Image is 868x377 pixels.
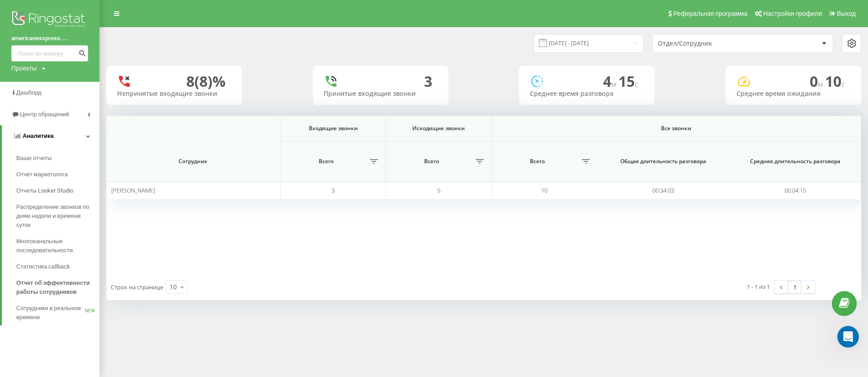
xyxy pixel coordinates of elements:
[16,166,99,183] a: Отчет маркетолога
[285,158,367,165] span: Всего
[635,79,638,89] span: c
[20,111,69,118] span: Центр обращений
[763,10,822,17] span: Настройки профиля
[736,90,850,98] div: Среднее время ожидания
[658,40,766,47] div: Отдел/Сотрудник
[530,90,644,98] div: Среднее время разговора
[16,203,95,230] span: Распределение звонков по дням недели и времени суток
[541,186,547,194] span: 10
[11,64,37,73] div: Проекты
[16,304,85,322] span: Сотрудники в реальном времени
[424,73,432,90] div: 3
[331,186,335,194] span: 3
[16,183,99,199] a: Отчеты Looker Studio
[729,182,861,199] td: 00:04:15
[16,170,68,179] span: Отчет маркетолога
[16,186,73,195] span: Отчеты Looker Studio
[16,150,99,166] a: Ваши отчеты
[11,34,88,43] a: americanexspress....
[740,158,850,165] span: Средняя длительность разговора
[16,237,95,255] span: Многоканальные последовательности
[437,186,440,194] span: 5
[117,90,231,98] div: Непринятые входящие звонки
[810,71,825,91] span: 0
[618,71,638,91] span: 15
[841,79,845,89] span: c
[818,79,825,89] span: м
[186,73,226,90] div: 8 (8)%
[837,326,859,348] iframe: Intercom live chat
[16,154,52,163] span: Ваши отчеты
[170,283,177,292] div: 10
[16,89,42,96] span: Дашборд
[788,281,802,293] a: 1
[396,125,482,132] span: Исходящие звонки
[111,186,155,194] span: [PERSON_NAME]
[16,262,70,271] span: Статистика callback
[324,90,438,98] div: Принятые входящие звонки
[608,158,719,165] span: Общая длительность разговора
[16,259,99,275] a: Статистика callback
[747,282,770,291] div: 1 - 1 из 1
[290,125,376,132] span: Входящие звонки
[611,79,618,89] span: м
[597,182,729,199] td: 00:34:03
[16,199,99,233] a: Распределение звонков по дням недели и времени суток
[16,275,99,300] a: Отчет об эффективности работы сотрудников
[837,10,856,17] span: Выход
[2,125,99,147] a: Аналитика
[391,158,473,165] span: Всего
[119,158,267,165] span: Сотрудник
[16,233,99,259] a: Многоканальные последовательности
[603,71,618,91] span: 4
[11,9,88,32] img: Ringostat logo
[16,300,99,325] a: Сотрудники в реальном времениNEW
[23,132,54,139] span: Аналитика
[111,283,163,291] span: Строк на странице
[673,10,747,17] span: Реферальная программа
[825,71,845,91] span: 10
[514,125,838,132] span: Все звонки
[11,45,88,61] input: Поиск по номеру
[496,158,579,165] span: Всего
[16,278,95,297] span: Отчет об эффективности работы сотрудников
